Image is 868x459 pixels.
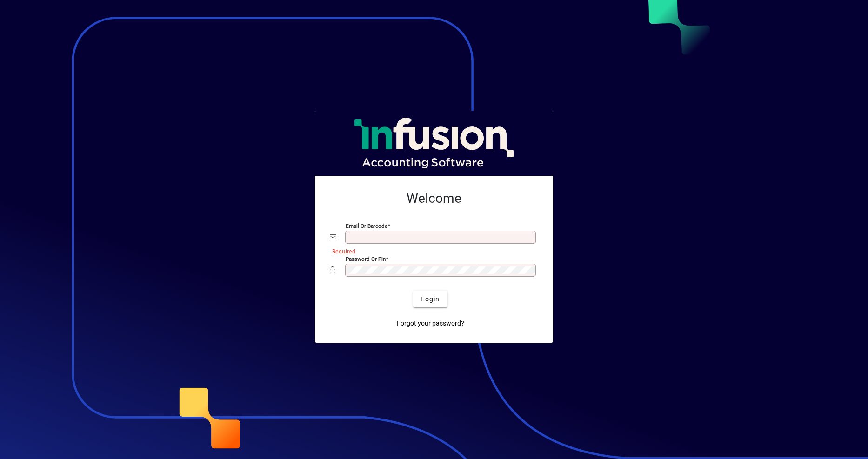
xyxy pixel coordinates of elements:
a: Forgot your password? [393,315,468,332]
mat-label: Email or Barcode [346,223,387,229]
mat-label: Password or Pin [346,256,386,262]
h2: Welcome [330,191,538,206]
span: Forgot your password? [397,319,464,328]
button: Login [413,291,447,307]
mat-error: Required [332,246,531,256]
span: Login [421,294,440,304]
